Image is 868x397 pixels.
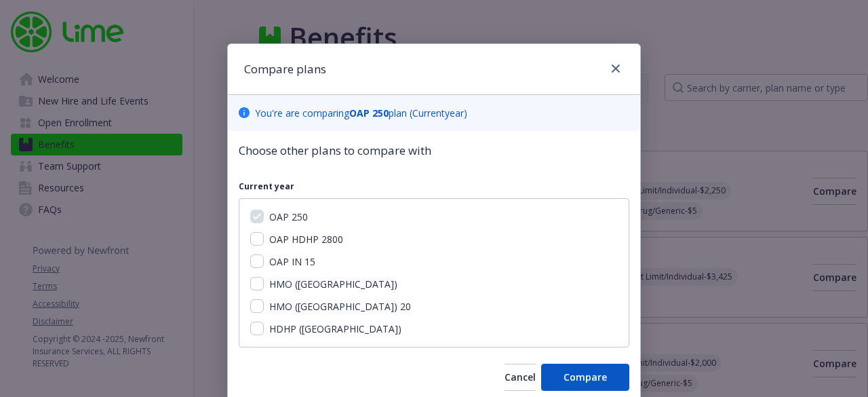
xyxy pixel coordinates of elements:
span: OAP IN 15 [269,255,315,268]
span: HMO ([GEOGRAPHIC_DATA]) 20 [269,300,411,313]
span: HDHP ([GEOGRAPHIC_DATA]) [269,322,401,335]
b: OAP 250 [349,107,389,119]
p: Current year [239,181,629,193]
p: Choose other plans to compare with [239,142,629,159]
button: Compare [541,364,629,391]
span: HMO ([GEOGRAPHIC_DATA]) [269,278,397,290]
span: OAP 250 [269,210,308,223]
span: OAP HDHP 2800 [269,233,343,246]
span: Cancel [505,371,536,383]
a: close [608,60,624,77]
p: You ' re are comparing plan ( Current year) [255,106,467,120]
h1: Compare plans [244,60,326,78]
span: Compare [564,371,607,383]
button: Cancel [505,364,536,391]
